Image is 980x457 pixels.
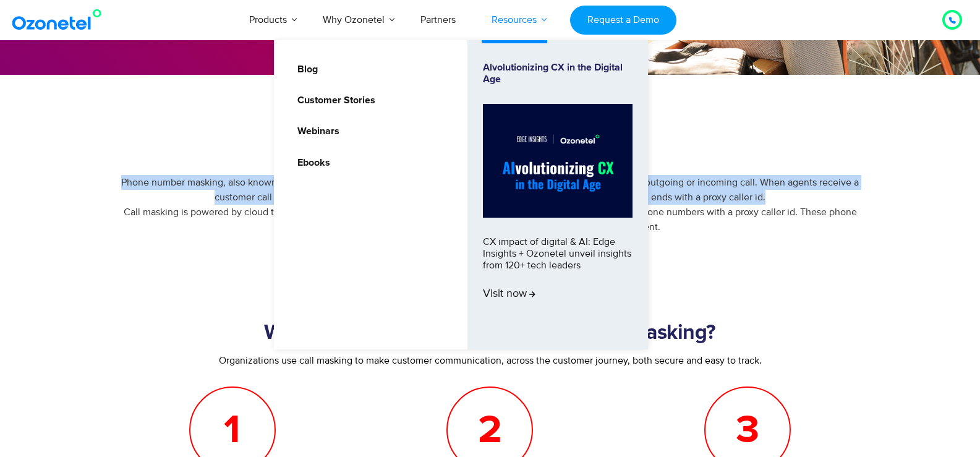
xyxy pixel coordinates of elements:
img: Alvolutionizing.jpg [483,104,633,218]
h2: Why do businesses use phone number masking? [104,321,877,346]
a: Ebooks [289,155,332,171]
a: Webinars [289,124,341,139]
a: Request a Demo [570,6,676,35]
span: Phone number masking, also known as call masking, is a technology used to conceal a personal phon... [121,176,859,233]
a: Alvolutionizing CX in the Digital AgeCX impact of digital & AI: Edge Insights + Ozonetel unveil i... [483,62,633,328]
a: Customer Stories [289,93,377,108]
p: Organizations use call masking to make customer communication, across the customer journey, both ... [104,353,877,368]
h2: What is phone number masking? [104,143,877,168]
span: Visit now [483,288,535,301]
a: Blog [289,62,320,77]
